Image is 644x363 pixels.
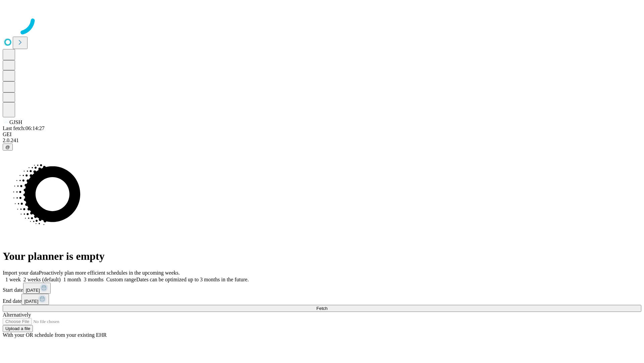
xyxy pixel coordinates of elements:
[9,119,22,125] span: GJSH
[136,277,249,282] span: Dates can be optimized up to 3 months in the future.
[3,325,33,332] button: Upload a file
[3,125,45,131] span: Last fetch: 06:14:27
[24,299,38,304] span: [DATE]
[3,294,641,305] div: End date
[3,137,641,144] div: 2.0.241
[3,250,641,263] h1: Your planner is empty
[23,283,51,294] button: [DATE]
[5,145,10,150] span: @
[3,312,31,318] span: Alternatively
[3,270,39,276] span: Import your data
[3,283,641,294] div: Start date
[3,332,107,338] span: With your OR schedule from your existing EHR
[26,288,40,293] span: [DATE]
[106,277,136,282] span: Custom range
[21,294,49,305] button: [DATE]
[5,277,21,282] span: 1 week
[39,270,180,276] span: Proactively plan more efficient schedules in the upcoming weeks.
[3,144,13,151] button: @
[3,131,641,137] div: GEI
[84,277,104,282] span: 3 months
[316,306,327,311] span: Fetch
[63,277,81,282] span: 1 month
[23,277,61,282] span: 2 weeks (default)
[3,305,641,312] button: Fetch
